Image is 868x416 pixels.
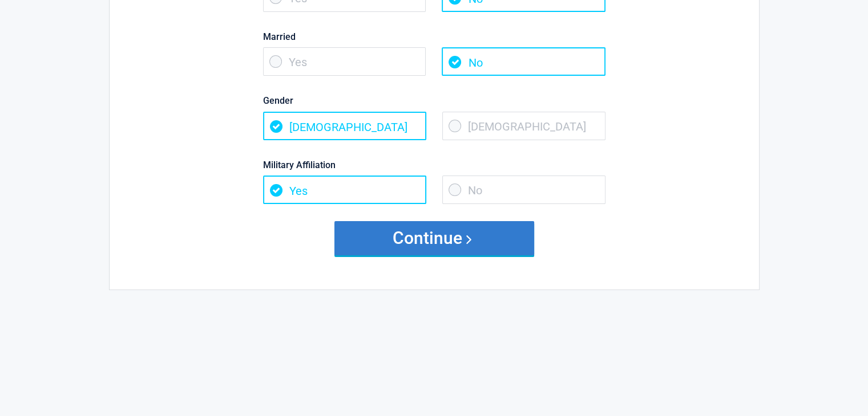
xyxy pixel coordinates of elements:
[263,176,426,204] span: Yes
[263,47,426,76] span: Yes
[263,93,605,108] label: Gender
[263,112,426,140] span: [DEMOGRAPHIC_DATA]
[334,221,534,255] button: Continue
[442,47,605,76] span: No
[442,112,605,140] span: [DEMOGRAPHIC_DATA]
[442,176,605,204] span: No
[263,29,605,44] label: Married
[263,157,605,173] label: Military Affiliation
